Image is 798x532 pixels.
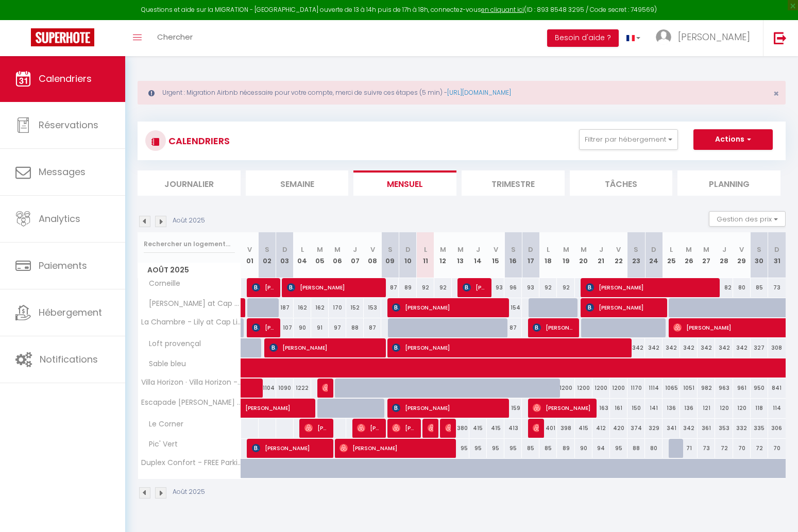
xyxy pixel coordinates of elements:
div: 141 [645,399,663,418]
span: [PERSON_NAME] [678,30,750,43]
th: 16 [504,232,522,278]
span: [PERSON_NAME] [586,298,661,317]
div: 154 [504,298,522,317]
th: 23 [627,232,645,278]
abbr: M [317,245,323,254]
div: 1090 [276,379,294,398]
span: [PERSON_NAME] [322,378,328,398]
th: 01 [241,232,259,278]
span: Chercher [157,31,193,42]
th: 02 [259,232,276,278]
a: [URL][DOMAIN_NAME] [447,88,511,97]
th: 15 [487,232,504,278]
div: 342 [733,338,751,357]
div: 1170 [627,379,645,398]
span: Duplex Confort - FREE Parking [140,459,243,467]
th: 26 [680,232,698,278]
a: en cliquant ici [481,5,524,14]
span: [PERSON_NAME] [304,418,328,438]
div: 150 [627,399,645,418]
abbr: V [739,245,744,254]
th: 24 [645,232,663,278]
span: [PERSON_NAME] [392,298,503,317]
span: [PERSON_NAME] [339,438,450,458]
div: 95 [487,439,504,458]
li: Tâches [570,170,673,196]
div: 90 [294,318,311,337]
th: 03 [276,232,294,278]
div: 342 [627,338,645,357]
div: 342 [680,419,698,438]
th: 13 [452,232,469,278]
a: ... [PERSON_NAME] [648,20,763,56]
div: 1200 [575,379,592,398]
li: Semaine [246,170,349,196]
div: 342 [645,338,663,357]
span: Calendriers [39,72,92,85]
span: [PERSON_NAME] at Cap Living [140,298,243,310]
span: [PERSON_NAME] [463,278,486,297]
abbr: L [670,245,673,254]
th: 06 [329,232,346,278]
abbr: D [282,245,287,254]
span: Messages [39,165,86,178]
div: 1200 [592,379,610,398]
th: 11 [417,232,434,278]
div: 73 [768,278,786,297]
span: [PERSON_NAME] [392,418,415,438]
div: 1222 [294,379,311,398]
div: 161 [610,399,627,418]
abbr: S [757,245,761,254]
span: Corneille [140,278,183,289]
div: 120 [715,399,733,418]
th: 19 [557,232,574,278]
abbr: M [563,245,569,254]
span: [PERSON_NAME] [533,418,538,438]
th: 21 [592,232,610,278]
img: Super Booking [31,28,94,46]
div: 88 [346,318,364,337]
button: Gestion des prix [709,211,786,227]
th: 31 [768,232,786,278]
h3: CALENDRIERS [166,129,230,152]
th: 14 [469,232,487,278]
button: Filtrer par hébergement [579,129,678,150]
span: Pic' Vert [140,439,180,450]
div: 87 [381,278,399,297]
div: 413 [504,419,522,438]
div: 415 [469,419,487,438]
abbr: D [651,245,656,254]
div: 72 [715,439,733,458]
abbr: M [440,245,446,254]
button: Besoin d'aide ? [547,29,619,47]
th: 08 [364,232,381,278]
th: 04 [294,232,311,278]
th: 30 [751,232,768,278]
abbr: V [370,245,375,254]
div: 120 [733,399,751,418]
abbr: M [581,245,587,254]
abbr: V [247,245,252,254]
th: 20 [575,232,592,278]
div: 153 [364,298,381,317]
span: Escapade [PERSON_NAME] & Piscine • Au calme [140,399,243,406]
p: Août 2025 [173,487,205,497]
span: Villa Horizon · Villa Horizon - Luxury - Panoramic Sea view - Calm [140,379,243,386]
div: 380 [452,419,469,438]
span: Août 2025 [138,263,241,278]
span: Paiements [39,259,87,272]
div: Urgent : Migration Airbnb nécessaire pour votre compte, merci de suivre ces étapes (5 min) - [138,81,786,105]
span: [PERSON_NAME] [445,418,451,438]
span: [PERSON_NAME] [252,438,328,458]
div: 342 [663,338,680,357]
div: 89 [399,278,416,297]
abbr: M [703,245,709,254]
div: 342 [715,338,733,357]
div: 374 [627,419,645,438]
abbr: S [265,245,269,254]
div: 1051 [680,379,698,398]
div: 963 [715,379,733,398]
th: 05 [311,232,329,278]
div: 342 [680,338,698,357]
span: [PERSON_NAME] [252,278,275,297]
